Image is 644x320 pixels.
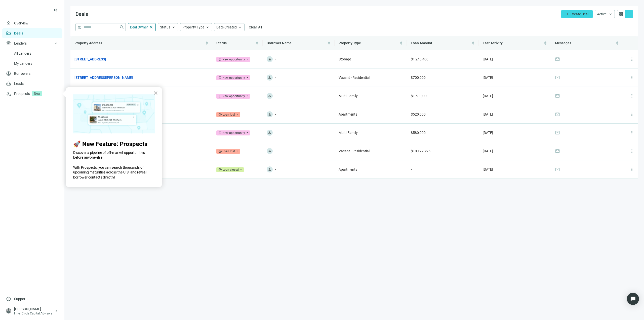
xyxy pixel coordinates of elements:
[73,165,155,180] p: With Prospects, you can search thousands of upcoming maturities across the U.S. and reveal borrow...
[275,56,276,62] span: -
[483,76,493,80] span: [DATE]
[629,112,634,117] span: more_vert
[52,7,58,13] span: keyboard_double_arrow_left
[153,89,158,97] button: Close
[597,12,607,16] span: Active
[411,149,430,153] span: $10,127,795
[54,309,58,313] span: keyboard_arrow_right
[555,112,560,117] span: mail
[218,76,222,80] span: bookmark
[222,112,235,117] div: Loan lost
[275,166,276,172] span: -
[555,149,560,154] span: mail
[14,311,54,315] div: Inner Circle Capital Advisors
[238,25,242,29] span: keyboard_arrow_up
[268,76,271,79] span: person
[74,41,102,45] span: Property Address
[555,167,560,172] span: mail
[411,94,428,98] span: $1,500,000
[629,130,634,135] span: more_vert
[216,41,227,45] span: Status
[555,75,560,80] span: mail
[205,25,210,29] span: keyboard_arrow_up
[411,131,426,135] span: $580,000
[222,167,239,172] div: Loan closed
[629,93,634,98] span: more_vert
[160,25,170,29] span: Status
[249,25,262,29] span: Clear All
[555,57,560,62] span: mail
[483,131,493,135] span: [DATE]
[483,94,493,98] span: [DATE]
[411,167,412,171] span: -
[275,130,276,136] span: -
[6,41,11,46] span: account_balance
[339,112,357,116] span: Apartments
[74,56,106,62] a: [STREET_ADDRESS]
[218,58,222,61] span: bookmark
[275,148,276,154] span: -
[222,94,245,99] div: New opportunity
[268,94,271,98] span: person
[411,57,428,61] span: $1,240,400
[275,75,276,81] span: -
[73,150,155,160] p: Discover a pipeline of off-market opportunities before anyone else.
[268,168,271,171] span: person
[339,149,370,153] span: Vacant - Residential
[571,12,588,16] span: Create Deal
[483,41,503,45] span: Last Activity
[218,94,222,98] span: bookmark
[267,41,292,45] span: Borrower Name
[629,149,634,154] span: more_vert
[74,75,133,80] a: [STREET_ADDRESS][PERSON_NAME]
[555,93,560,98] span: mail
[268,131,271,134] span: person
[268,113,271,116] span: person
[609,12,613,16] span: keyboard_arrow_down
[6,296,11,301] span: help
[411,76,426,80] span: $700,000
[339,131,358,135] span: Multi-Family
[618,12,623,17] span: grid_view
[54,41,58,45] span: keyboard_arrow_up
[171,25,176,29] span: keyboard_arrow_up
[78,25,82,29] span: help
[339,57,351,61] span: Storage
[222,130,245,135] div: New opportunity
[627,293,639,305] div: Open Intercom Messenger
[275,111,276,117] span: -
[32,91,42,96] span: New
[339,41,361,45] span: Property Type
[216,25,237,29] span: Date Created
[14,296,27,301] span: Support
[339,167,357,171] span: Apartments
[483,167,493,171] span: [DATE]
[629,167,634,172] span: more_vert
[626,12,631,17] span: menu
[483,57,493,61] span: [DATE]
[483,112,493,116] span: [DATE]
[222,75,245,80] div: New opportunity
[629,75,634,80] span: more_vert
[555,41,571,45] span: Messages
[14,89,58,99] div: Prospects
[222,149,235,154] div: Loan lost
[566,12,570,16] span: add
[130,25,148,29] span: Deal Owner
[411,41,432,45] span: Loan Amount
[339,94,358,98] span: Multi-Family
[14,38,27,48] span: Lenders
[411,112,426,116] span: $520,000
[73,140,155,148] h2: 🚀 New Feature: Prospects
[339,76,370,80] span: Vacant - Residential
[275,93,276,99] span: -
[268,57,271,61] span: person
[218,113,222,116] span: cancel
[629,57,634,62] span: more_vert
[75,11,88,17] span: Deals
[555,130,560,135] span: mail
[149,25,153,29] span: close
[182,25,204,29] span: Property Type
[268,149,271,153] span: person
[222,57,245,62] div: New opportunity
